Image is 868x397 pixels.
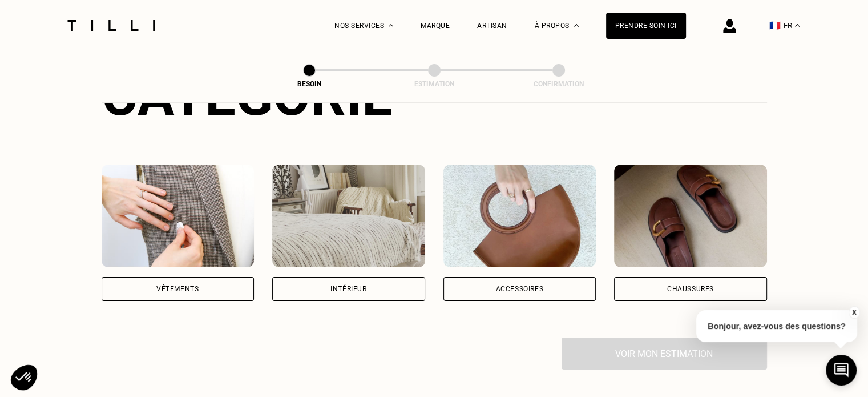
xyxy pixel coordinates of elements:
img: Accessoires [443,165,596,267]
img: Chaussures [614,165,767,267]
div: Estimation [377,80,491,88]
div: Chaussures [667,286,714,292]
img: Intérieur [272,165,425,267]
span: 🇫🇷 [769,20,781,31]
img: icône connexion [723,19,736,33]
a: Artisan [477,22,507,30]
div: Confirmation [502,80,616,88]
img: Vêtements [102,165,255,267]
div: Accessoires [495,286,543,292]
div: Intérieur [330,286,366,292]
img: menu déroulant [795,24,800,27]
button: X [848,306,859,319]
img: Menu déroulant [389,24,393,27]
a: Marque [421,22,450,30]
div: Vêtements [156,286,199,292]
img: Logo du service de couturière Tilli [63,20,159,31]
p: Bonjour, avez-vous des questions? [696,310,857,342]
img: Menu déroulant à propos [574,24,579,27]
div: Besoin [252,80,366,88]
a: Prendre soin ici [606,13,686,39]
